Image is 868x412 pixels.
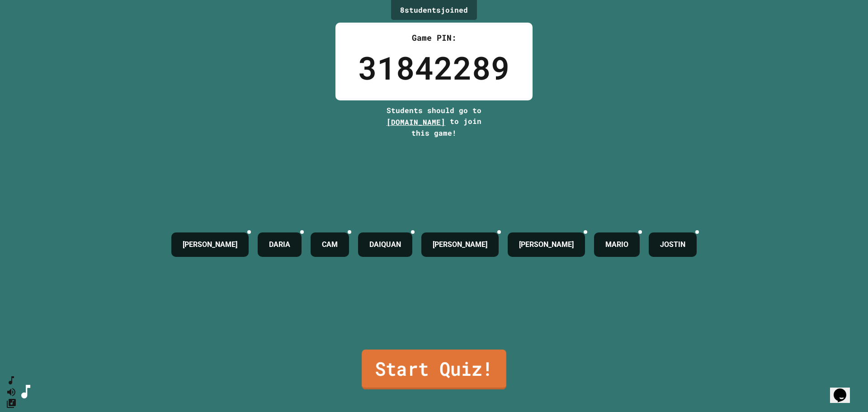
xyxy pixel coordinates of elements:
div: Game PIN: [358,32,510,44]
button: Change Music [6,398,17,409]
div: Students should go to to join this game! [377,105,491,138]
button: SpeedDial basic example [6,375,17,386]
div: 31842289 [358,44,510,91]
h4: MARIO [605,239,628,250]
a: Start Quiz! [362,350,506,389]
h4: [PERSON_NAME] [433,239,487,250]
h4: DARIA [269,239,290,250]
iframe: chat widget [830,376,859,403]
h4: CAM [322,239,338,250]
h4: JOSTIN [660,239,685,250]
h4: [PERSON_NAME] [519,239,574,250]
button: Mute music [6,386,17,398]
h4: DAIQUAN [369,239,401,250]
span: [DOMAIN_NAME] [387,117,445,127]
h4: [PERSON_NAME] [183,239,237,250]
